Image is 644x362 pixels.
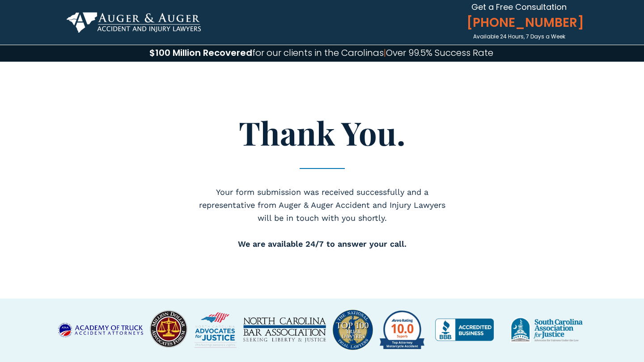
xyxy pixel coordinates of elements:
img: NORTH CAROLINA BAR ASSOCIATION SEEKING LIBERTY & JUSTICE [243,317,326,342]
img: Top 100 Trial Lawyers [333,310,373,350]
span: Thank You. [239,111,405,154]
span: Available 24 Hours, 7 Days a Week [473,33,565,40]
img: ADVOCATES for JUSTICE [195,312,237,348]
img: Million Dollar Advocates Forum [149,310,188,348]
a: [PHONE_NUMBER] [463,12,578,33]
span: $100 Million Recovered [149,46,252,59]
img: Avvo Rating 10.0 [380,311,424,349]
img: South Carolina Association forJustice [505,312,589,348]
span: Over 99.5% Success Rate [386,46,493,59]
span: Get a Free Consultation [471,1,567,13]
img: ACADEMY OF TRUCK ACCIDENT ATTORNEYS [58,323,143,337]
span: We are available 24/7 to answer your call. [238,239,407,248]
img: Auger & Auger Accident and Injury Lawyers [67,12,201,33]
span: | [384,46,386,59]
img: BBB Accredited Business [431,313,498,347]
span: for our clients in the Carolinas [252,46,384,59]
span: Your form submission was received successfully and a representative from Auger & Auger Accident a... [199,187,445,223]
span: [PHONE_NUMBER] [463,15,578,30]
